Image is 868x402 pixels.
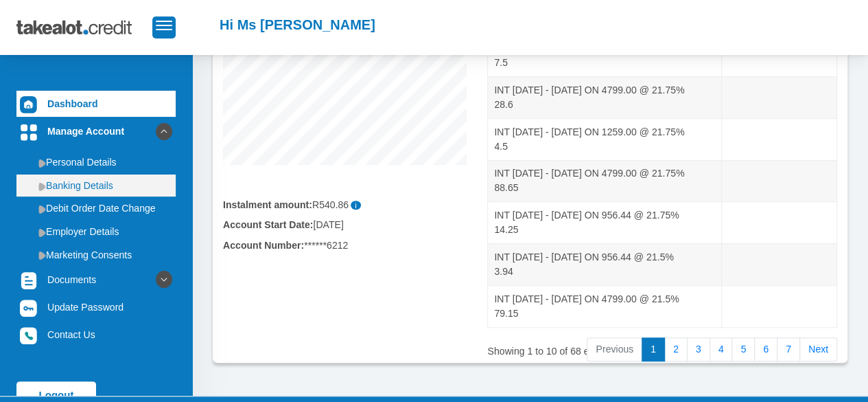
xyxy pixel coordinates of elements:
[16,91,176,117] a: Dashboard
[220,16,375,33] h2: Hi Ms [PERSON_NAME]
[488,34,721,76] td: INT [DATE] - [DATE] ON 1259.00 @ 21.75% 7.5
[731,337,755,362] a: 5
[16,118,176,144] a: Manage Account
[38,159,46,168] img: menu arrow
[664,337,688,362] a: 2
[488,243,721,285] td: INT [DATE] - [DATE] ON 956.44 @ 21.5% 3.94
[16,294,176,320] a: Update Password
[16,244,176,266] a: Marketing Consents
[642,337,665,362] a: 1
[223,219,313,230] b: Account Start Date:
[488,118,721,160] td: INT [DATE] - [DATE] ON 1259.00 @ 21.75% 4.5
[213,218,477,232] div: [DATE]
[223,198,467,212] div: R540.86
[754,337,777,362] a: 6
[16,10,152,45] img: takealot_credit_logo.svg
[38,251,46,260] img: menu arrow
[16,322,176,348] a: Contact Us
[709,337,733,362] a: 4
[488,76,721,118] td: INT [DATE] - [DATE] ON 4799.00 @ 21.75% 28.6
[16,197,176,219] a: Debit Order Date Change
[223,199,312,210] b: Instalment amount:
[38,205,46,214] img: menu arrow
[687,337,710,362] a: 3
[488,160,721,202] td: INT [DATE] - [DATE] ON 4799.00 @ 21.75% 88.65
[799,337,837,362] a: Next
[16,151,176,173] a: Personal Details
[16,221,176,243] a: Employer Details
[488,285,721,327] td: INT [DATE] - [DATE] ON 4799.00 @ 21.5% 79.15
[351,201,361,210] span: i
[223,240,304,251] b: Account Number:
[16,267,176,293] a: Documents
[777,337,800,362] a: 7
[38,182,46,191] img: menu arrow
[16,175,176,197] a: Banking Details
[488,201,721,243] td: INT [DATE] - [DATE] ON 956.44 @ 21.75% 14.25
[487,336,621,359] div: Showing 1 to 10 of 68 entries
[38,228,46,237] img: menu arrow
